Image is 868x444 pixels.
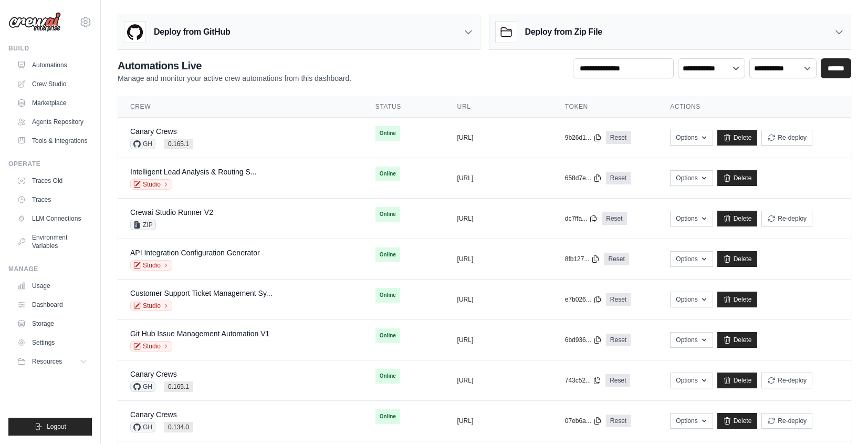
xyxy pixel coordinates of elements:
button: Options [670,170,713,186]
span: Online [375,167,400,181]
a: Settings [13,334,92,351]
a: Canary Crews [130,127,177,136]
span: Resources [32,357,62,366]
img: Logo [8,12,61,32]
div: Build [8,44,92,53]
a: Marketplace [13,95,92,111]
div: Operate [8,160,92,168]
a: Git Hub Issue Management Automation V1 [130,329,269,338]
button: 658d7e... [565,174,602,182]
a: Agents Repository [13,113,92,130]
button: Options [670,211,713,226]
button: Options [670,292,713,307]
button: 07eb6a... [565,417,602,425]
button: 743c52... [565,376,601,385]
a: API Integration Configuration Generator [130,249,260,257]
button: Resources [13,353,92,370]
a: Delete [717,251,758,267]
a: Reset [606,293,631,306]
button: Options [670,373,713,388]
button: Logout [8,418,92,436]
button: dc7ffa... [565,214,598,223]
a: Reset [606,172,631,184]
a: Delete [717,130,758,146]
a: Traces Old [13,172,92,189]
a: Customer Support Ticket Management Sy... [130,289,273,297]
a: Crew Studio [13,76,92,92]
button: Re-deploy [761,130,812,146]
button: Re-deploy [761,373,812,388]
button: Re-deploy [761,211,812,226]
a: Automations [13,57,92,74]
a: LLM Connections [13,210,92,227]
h3: Deploy from GitHub [154,26,230,38]
button: Re-deploy [761,413,812,429]
a: Canary Crews [130,370,177,378]
a: Reset [606,131,631,144]
span: Online [375,288,400,303]
a: Traces [13,191,92,208]
button: 8fb127... [565,255,600,263]
a: Delete [717,211,758,226]
a: Studio [130,260,172,271]
a: Intelligent Lead Analysis & Routing S... [130,168,256,176]
span: ZIP [130,220,156,230]
span: GH [130,381,155,392]
span: 0.165.1 [164,139,193,149]
th: Crew [118,96,363,118]
a: Delete [717,373,758,388]
a: Delete [717,170,758,186]
span: GH [130,139,155,149]
span: Logout [47,422,66,431]
a: Storage [13,315,92,332]
a: Reset [605,374,630,387]
a: Reset [602,212,626,225]
span: Online [375,126,400,141]
button: Options [670,413,713,429]
img: GitHub Logo [124,22,145,43]
span: GH [130,422,155,432]
a: Studio [130,341,172,352]
button: Options [670,332,713,348]
a: Canary Crews [130,410,177,419]
span: Online [375,328,400,343]
a: Delete [717,332,758,348]
button: 9b26d1... [565,133,602,142]
div: Manage [8,265,92,273]
span: Online [375,369,400,384]
button: Options [670,130,713,146]
span: 0.165.1 [164,381,193,392]
a: Reset [606,334,631,346]
th: Actions [657,96,851,118]
a: Crewai Studio Runner V2 [130,208,213,216]
span: Online [375,207,400,222]
a: Delete [717,413,758,429]
a: Dashboard [13,296,92,313]
span: Online [375,409,400,424]
button: Options [670,251,713,267]
h3: Deploy from Zip File [525,26,602,38]
th: Token [552,96,658,118]
th: Status [363,96,445,118]
a: Studio [130,301,172,311]
span: 0.134.0 [164,422,193,432]
h2: Automations Live [118,58,351,73]
p: Manage and monitor your active crew automations from this dashboard. [118,73,351,84]
span: Online [375,247,400,262]
th: URL [445,96,552,118]
button: e7b026... [565,295,602,304]
a: Studio [130,179,172,190]
a: Reset [606,415,631,427]
a: Delete [717,292,758,307]
a: Environment Variables [13,229,92,254]
a: Reset [604,253,629,265]
a: Tools & Integrations [13,132,92,149]
button: 6bd936... [565,336,602,344]
a: Usage [13,277,92,294]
